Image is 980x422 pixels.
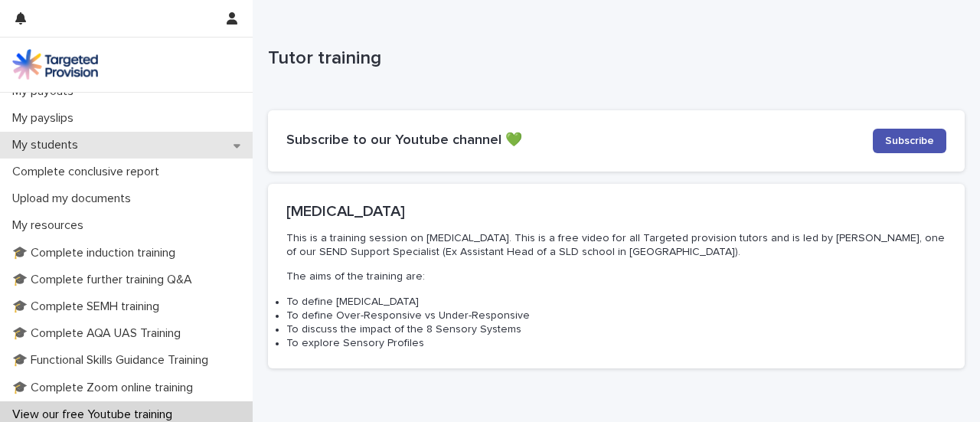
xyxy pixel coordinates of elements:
[6,246,188,260] p: 🎓 Complete induction training
[6,407,185,422] p: View our free Youtube training
[286,336,946,350] li: To explore Sensory Profiles
[6,138,90,152] p: My students
[6,326,193,341] p: 🎓 Complete AQA UAS Training
[286,295,946,309] li: To define [MEDICAL_DATA]
[6,273,204,287] p: 🎓 Complete further training Q&A
[885,136,934,146] span: Subscribe
[6,218,96,233] p: My resources
[268,47,959,70] p: Tutor training
[286,322,946,336] li: To discuss the impact of the 8 Sensory Systems
[6,111,86,126] p: My payslips
[286,132,873,149] h2: Subscribe to our Youtube channel 💚
[873,129,946,153] a: Subscribe
[286,231,946,259] p: This is a training session on [MEDICAL_DATA]. This is a free video for all Targeted provision tut...
[6,381,205,395] p: 🎓 Complete Zoom online training
[286,270,946,283] p: The aims of the training are:
[6,165,171,179] p: Complete conclusive report
[286,309,946,322] li: To define Over-Responsive vs Under-Responsive
[6,353,220,368] p: 🎓 Functional Skills Guidance Training
[286,202,946,221] h2: [MEDICAL_DATA]
[12,49,98,80] img: M5nRWzHhSzIhMunXDL62
[6,299,171,314] p: 🎓 Complete SEMH training
[6,191,143,206] p: Upload my documents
